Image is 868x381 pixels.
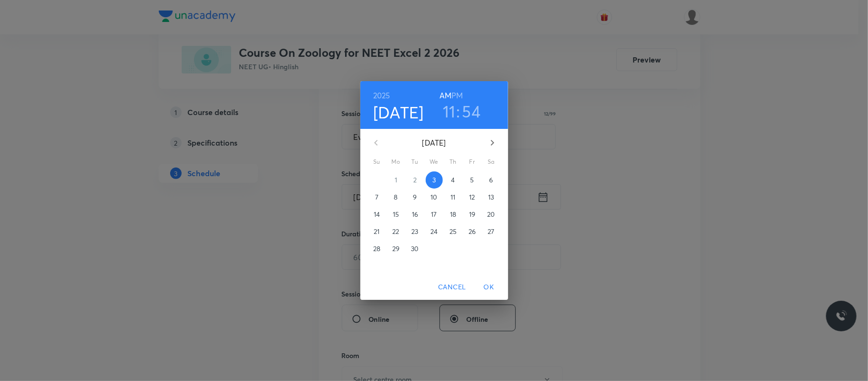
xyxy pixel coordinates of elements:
[407,189,424,206] button: 9
[450,192,455,202] p: 11
[368,206,386,223] button: 14
[426,189,443,206] button: 10
[438,281,466,293] span: Cancel
[368,240,386,257] button: 28
[488,227,494,236] p: 27
[432,175,436,185] p: 3
[464,157,481,167] span: Fr
[445,171,462,189] button: 4
[426,206,443,223] button: 17
[456,101,460,121] h3: :
[478,281,500,293] span: OK
[393,210,399,219] p: 15
[407,206,424,223] button: 16
[388,240,405,257] button: 29
[373,89,390,102] button: 2025
[388,189,405,206] button: 8
[449,227,457,236] p: 25
[489,175,493,185] p: 6
[431,210,437,219] p: 17
[388,206,405,223] button: 15
[388,157,405,167] span: Mo
[445,189,462,206] button: 11
[483,223,500,240] button: 27
[469,227,476,236] p: 26
[412,210,418,219] p: 16
[426,171,443,189] button: 3
[426,157,443,167] span: We
[464,206,481,223] button: 19
[483,206,500,223] button: 20
[439,89,451,102] button: AM
[373,244,380,254] p: 28
[474,278,504,296] button: OK
[464,223,481,240] button: 26
[368,157,386,167] span: Su
[434,278,470,296] button: Cancel
[394,192,398,202] p: 8
[368,189,386,206] button: 7
[375,192,378,202] p: 7
[487,210,495,219] p: 20
[469,210,475,219] p: 19
[464,171,481,189] button: 5
[483,157,500,167] span: Sa
[388,223,405,240] button: 22
[483,171,500,189] button: 6
[407,223,424,240] button: 23
[488,192,494,202] p: 13
[374,210,380,219] p: 14
[483,189,500,206] button: 13
[411,244,419,254] p: 30
[407,240,424,257] button: 30
[430,227,438,236] p: 24
[426,223,443,240] button: 24
[445,206,462,223] button: 18
[464,189,481,206] button: 12
[462,101,481,121] button: 54
[443,101,456,121] button: 11
[373,102,424,122] button: [DATE]
[411,227,418,236] p: 23
[445,157,462,167] span: Th
[469,192,475,202] p: 12
[368,223,386,240] button: 21
[388,137,481,148] p: [DATE]
[430,192,437,202] p: 10
[392,227,399,236] p: 22
[445,223,462,240] button: 25
[374,227,379,236] p: 21
[451,175,455,185] p: 4
[407,157,424,167] span: Tu
[450,210,456,219] p: 18
[413,192,417,202] p: 9
[392,244,399,254] p: 29
[451,89,463,102] button: PM
[470,175,474,185] p: 5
